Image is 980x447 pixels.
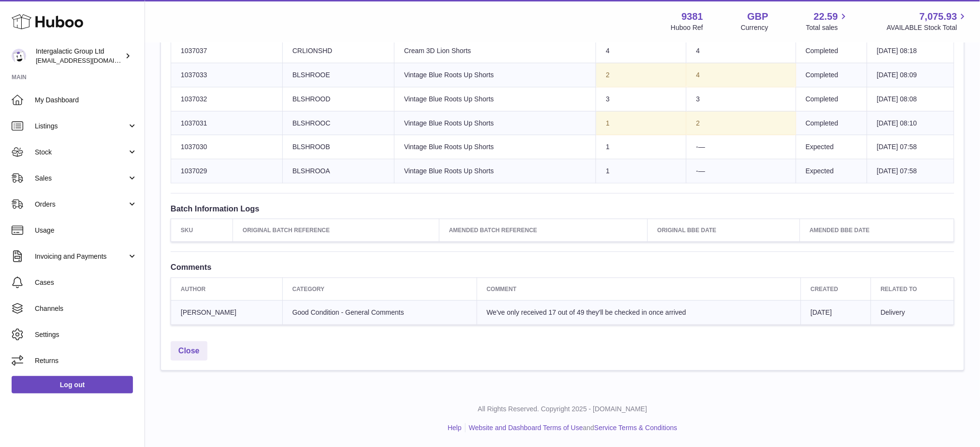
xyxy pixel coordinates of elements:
[800,219,954,242] th: Amended BBE Date
[596,39,687,63] td: 4
[35,252,127,261] span: Invoicing and Payments
[233,219,439,242] th: Original Batch Reference
[682,10,703,23] strong: 9381
[35,96,137,105] span: My Dashboard
[394,39,596,63] td: Cream 3D Lion Shorts
[867,63,954,87] td: [DATE] 08:09
[806,23,849,32] span: Total sales
[439,219,647,242] th: Amended Batch Reference
[596,63,687,87] td: 2
[806,10,849,32] a: 22.59 Total sales
[687,159,796,183] td: -—
[796,111,867,135] td: Completed
[687,111,796,135] td: 2
[181,308,236,316] span: [PERSON_NAME]
[394,63,596,87] td: Vintage Blue Roots Up Shorts
[153,405,972,414] p: All Rights Reserved. Copyright 2025 - [DOMAIN_NAME]
[171,87,283,111] td: 1037032
[487,308,687,316] span: We've only received 17 out of 49 they'll be checked in once arrived
[282,87,394,111] td: BLSHROOD
[796,87,867,111] td: Completed
[448,424,462,432] a: Help
[887,10,968,32] a: 7,075.93 AVAILABLE Stock Total
[171,111,283,135] td: 1037031
[881,308,906,316] span: Delivery
[171,203,954,214] h3: Batch Information Logs
[596,111,687,135] td: 1
[35,174,127,183] span: Sales
[36,56,142,64] span: [EMAIL_ADDRESS][DOMAIN_NAME]
[35,356,137,365] span: Returns
[282,111,394,135] td: BLSHROOC
[796,63,867,87] td: Completed
[811,308,832,316] span: [DATE]
[282,278,477,300] th: Category
[282,135,394,159] td: BLSHROOB
[35,226,137,235] span: Usage
[871,278,954,300] th: Related to
[814,10,838,23] span: 22.59
[171,341,207,361] a: Close
[171,262,954,272] h3: Comments
[796,159,867,183] td: Expected
[687,63,796,87] td: 4
[647,219,800,242] th: Original BBE Date
[469,424,583,432] a: Website and Dashboard Terms of Use
[12,376,133,393] a: Log out
[466,423,677,433] li: and
[171,219,233,242] th: SKU
[35,304,137,313] span: Channels
[282,63,394,87] td: BLSHROOE
[687,87,796,111] td: 3
[796,135,867,159] td: Expected
[282,159,394,183] td: BLSHROOA
[171,135,283,159] td: 1037030
[293,308,404,316] span: Good Condition - General Comments
[687,39,796,63] td: 4
[35,200,127,209] span: Orders
[741,23,769,32] div: Currency
[12,49,26,63] img: internalAdmin-9381@internal.huboo.com
[282,39,394,63] td: CRLIONSHD
[867,111,954,135] td: [DATE] 08:10
[394,135,596,159] td: Vintage Blue Roots Up Shorts
[36,47,123,65] div: Intergalactic Group Ltd
[796,39,867,63] td: Completed
[596,87,687,111] td: 3
[867,159,954,183] td: [DATE] 07:58
[801,278,871,300] th: Created
[687,135,796,159] td: -—
[867,135,954,159] td: [DATE] 07:58
[594,424,677,432] a: Service Terms & Conditions
[171,278,283,300] th: Author
[747,10,768,23] strong: GBP
[394,159,596,183] td: Vintage Blue Roots Up Shorts
[35,148,127,157] span: Stock
[394,111,596,135] td: Vintage Blue Roots Up Shorts
[35,122,127,131] span: Listings
[477,278,801,300] th: Comment
[867,87,954,111] td: [DATE] 08:08
[671,23,703,32] div: Huboo Ref
[887,23,968,32] span: AVAILABLE Stock Total
[596,159,687,183] td: 1
[35,330,137,339] span: Settings
[920,10,957,23] span: 7,075.93
[171,39,283,63] td: 1037037
[35,278,137,287] span: Cases
[171,63,283,87] td: 1037033
[171,159,283,183] td: 1037029
[394,87,596,111] td: Vintage Blue Roots Up Shorts
[596,135,687,159] td: 1
[867,39,954,63] td: [DATE] 08:18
